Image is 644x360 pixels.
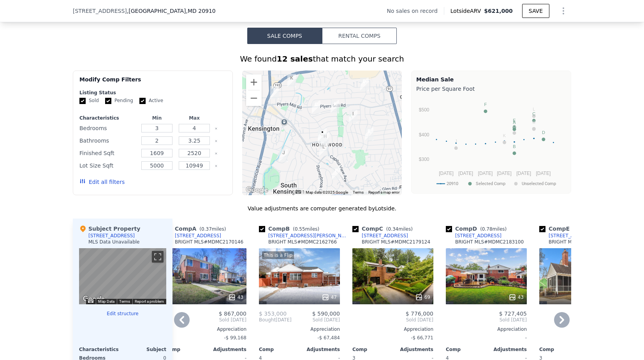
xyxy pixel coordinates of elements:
a: Open this area in Google Maps (opens a new window) [81,294,107,304]
button: Clear [215,127,218,130]
div: Adjustments [299,346,340,353]
a: [STREET_ADDRESS] [165,233,221,239]
span: Bought [259,317,276,323]
span: -$ 99,168 [224,335,246,341]
text: H [532,120,535,124]
div: Comp [446,346,486,353]
div: Comp E [539,225,602,233]
div: [STREET_ADDRESS] [88,233,135,239]
span: , MD 20910 [186,8,215,14]
div: Price per Square Foot [416,83,566,94]
div: Lot Size Sqft [79,160,137,171]
a: Report a map error [368,190,399,194]
div: No sales on record [387,7,444,15]
div: Appreciation [165,326,246,332]
div: Appreciation [259,326,340,332]
img: Google [81,294,107,304]
span: 0.34 [388,226,398,232]
div: Appreciation [446,326,527,332]
div: [DATE] [259,317,292,323]
text: B [513,144,516,149]
div: Comp A [165,225,229,233]
span: $ 353,000 [259,311,287,317]
div: Min [140,115,174,121]
text: L [533,107,535,111]
label: Pending [105,97,133,104]
text: [DATE] [516,171,531,176]
div: Comp [165,346,206,353]
svg: A chart. [416,94,566,192]
button: Show Options [556,3,571,19]
div: Comp [259,346,299,353]
button: Zoom in [246,74,262,90]
span: ( miles) [290,226,322,232]
text: E [513,118,516,123]
div: [STREET_ADDRESS] [549,233,595,239]
span: ( miles) [570,226,602,232]
div: [STREET_ADDRESS] [175,233,221,239]
a: Terms [353,190,364,194]
div: Value adjustments are computer generated by Lotside . [73,205,571,212]
span: ( miles) [477,226,510,232]
div: [STREET_ADDRESS] [455,233,501,239]
div: 10403 Conover Dr [349,110,357,123]
div: BRIGHT MLS # MDMC2166236 [549,239,617,245]
div: BRIGHT MLS # MDMC2179124 [362,239,430,245]
text: Unselected Comp [522,181,556,186]
button: Edit all filters [79,178,125,186]
span: -$ 66,771 [411,335,433,341]
text: I [533,120,535,125]
text: $400 [419,132,429,138]
button: Clear [215,152,218,155]
text: F [484,102,487,107]
span: ( miles) [383,226,416,232]
div: Median Sale [416,76,566,83]
div: [STREET_ADDRESS][PERSON_NAME] [268,233,349,239]
span: Sold [DATE] [539,317,620,323]
button: Map Data [98,299,114,304]
div: MLS Data Unavailable [88,239,140,245]
text: K [503,133,506,138]
div: 10112 Stoneybrook Dr [319,143,328,156]
div: Adjustments [393,346,433,353]
a: [STREET_ADDRESS] [352,233,408,239]
span: $621,000 [484,8,513,14]
div: 3121 Homewood Pkwy [312,101,320,114]
div: Max [177,115,211,121]
div: 43 [509,293,524,301]
a: [STREET_ADDRESS] [446,233,501,239]
span: 0.37 [201,226,212,232]
span: 0.78 [482,226,493,232]
span: $ 727,405 [499,311,527,317]
text: [DATE] [458,171,473,176]
div: 10208 Capitol View Ave [318,131,326,144]
text: G [513,124,516,129]
div: [STREET_ADDRESS] [362,233,408,239]
span: [STREET_ADDRESS] [73,7,127,15]
div: BRIGHT MLS # MDMC2162766 [268,239,337,245]
div: 47 [322,293,337,301]
button: Keyboard shortcuts [296,190,301,194]
button: Keyboard shortcuts [88,299,93,303]
div: Street View [79,248,166,304]
div: BRIGHT MLS # MDMC2170146 [175,239,243,245]
span: -$ 67,484 [317,335,340,341]
div: Subject [123,346,166,353]
label: Active [139,97,163,104]
span: Lotside ARV [450,7,484,15]
text: Selected Comp [476,181,505,186]
div: 43 [228,293,243,301]
div: 10205 Capitol View Ave [318,128,327,141]
div: Comp [539,346,580,353]
div: This is a Flip [262,251,294,259]
div: 3000 Homewood Pkwy [331,100,339,113]
img: Google [244,185,270,195]
div: Characteristics [79,115,137,121]
text: [DATE] [497,171,512,176]
div: Characteristics [79,346,123,353]
div: Finished Sqft [79,148,137,159]
span: , [GEOGRAPHIC_DATA] [127,7,216,15]
div: Appreciation [539,326,620,332]
div: Appreciation [352,326,433,332]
